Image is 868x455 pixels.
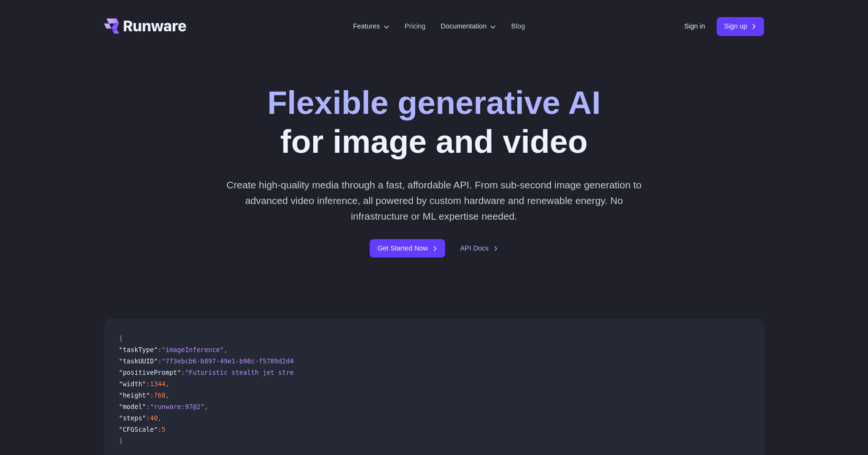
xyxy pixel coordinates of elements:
[119,334,123,342] span: {
[119,426,158,433] span: "CFGScale"
[158,357,161,365] span: :
[267,84,601,162] h1: for image and video
[146,380,150,388] span: :
[267,84,601,121] strong: Flexible generative AI
[460,243,498,254] a: API Docs
[166,380,169,388] span: ,
[224,346,227,353] span: ,
[158,346,161,353] span: :
[119,403,146,410] span: "model"
[119,414,146,422] span: "steps"
[353,21,390,32] label: Features
[119,346,158,353] span: "taskType"
[181,369,185,376] span: :
[511,21,525,32] a: Blog
[146,403,150,410] span: :
[154,391,166,399] span: 768
[223,177,645,224] p: Create high-quality media through a fast, affordable API. From sub-second image generation to adv...
[162,357,309,365] span: "7f3ebcb6-b897-49e1-b98c-f5789d2d40d7"
[119,380,146,388] span: "width"
[146,414,150,422] span: :
[150,380,166,388] span: 1344
[166,391,169,399] span: ,
[162,346,224,353] span: "imageInference"
[119,357,158,365] span: "taskUUID"
[205,403,208,410] span: ,
[119,369,181,376] span: "positivePrompt"
[185,369,539,376] span: "Futuristic stealth jet streaking through a neon-lit cityscape with glowing purple exhaust"
[405,21,426,32] a: Pricing
[158,414,161,422] span: ,
[119,391,150,399] span: "height"
[717,17,765,36] a: Sign up
[370,239,445,258] a: Get Started Now
[162,426,166,433] span: 5
[150,403,205,410] span: "runware:97@2"
[684,21,705,32] a: Sign in
[150,414,158,422] span: 40
[150,391,154,399] span: :
[158,426,161,433] span: :
[441,21,496,32] label: Documentation
[104,19,187,34] a: Go to /
[119,437,123,445] span: }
